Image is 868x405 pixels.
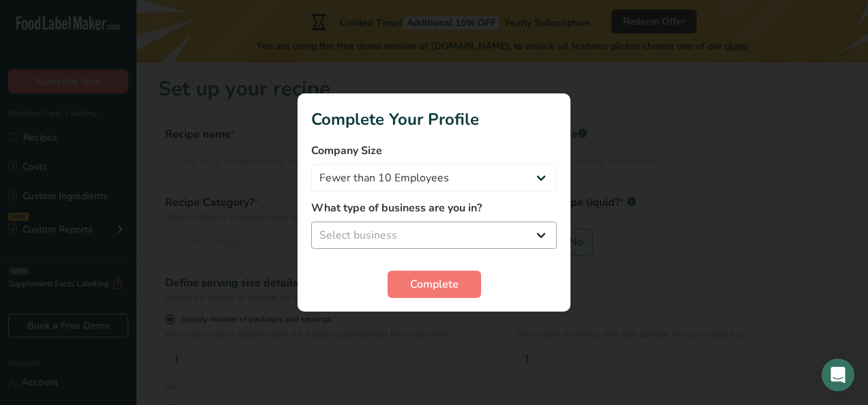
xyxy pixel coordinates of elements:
label: Company Size [311,142,557,159]
div: Open Intercom Messenger [822,359,854,391]
label: What type of business are you in? [311,200,557,216]
span: Complete [410,276,459,292]
h1: Complete Your Profile [311,107,557,132]
button: Complete [388,271,481,298]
